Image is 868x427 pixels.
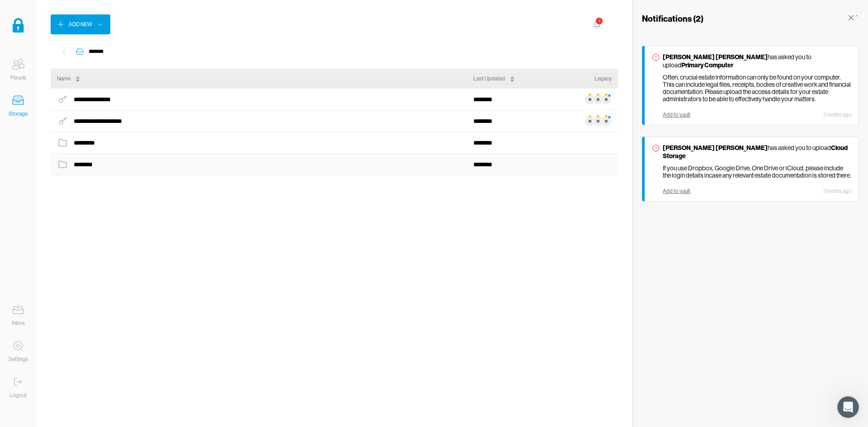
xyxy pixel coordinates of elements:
[473,74,505,83] div: Last Updated
[57,74,71,83] div: Name
[12,319,25,328] div: Inbox
[663,112,690,118] div: Add to vault
[837,396,859,418] iframe: Intercom live chat
[681,61,733,69] strong: Primary Computer
[663,53,852,69] p: has asked you to upload
[9,109,28,118] div: Storage
[663,53,768,61] strong: [PERSON_NAME] [PERSON_NAME]
[594,74,612,83] div: Legacy
[596,18,603,24] div: 2
[823,188,852,194] div: 3 mnths ago
[663,144,848,160] strong: Cloud Storage
[69,20,92,29] div: Add New
[9,391,27,400] div: Logout
[663,144,768,152] strong: [PERSON_NAME] [PERSON_NAME]
[663,188,690,194] div: Add to vault
[823,112,852,118] div: 3 mnths ago
[663,74,852,103] p: Often, crucial estate information can only be found on your computer. This can include legal file...
[9,355,28,364] div: Settings
[51,14,110,34] button: Add New
[10,73,26,82] div: People
[663,164,852,179] p: If you use Dropbox, Google Drive, One Drive or iCloud, please include the login details incase an...
[663,144,852,160] p: has asked you to upload
[642,13,703,24] h3: Notifications ( 2 )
